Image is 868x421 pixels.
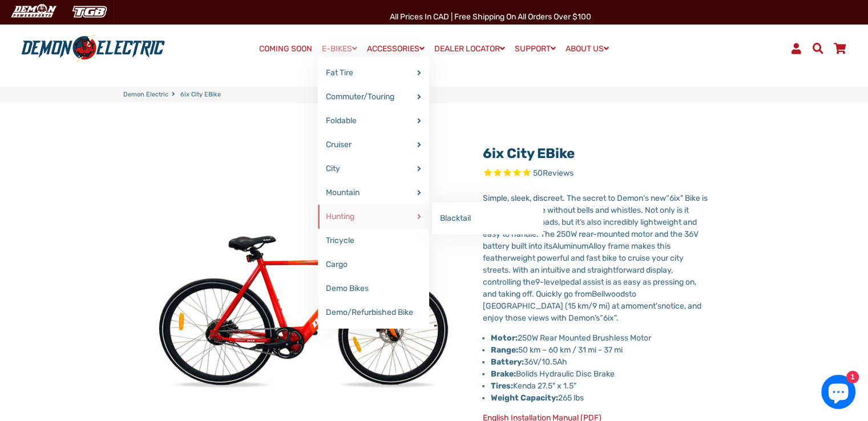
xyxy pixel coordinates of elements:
[483,217,699,251] span: s also incredibly lightweight and easy to handle. The 250W rear-mounted motor and the 36V battery...
[625,301,661,311] span: moment's
[318,41,361,57] a: E-BIKES
[432,207,543,230] a: Blacktail
[318,205,429,229] a: Hunting
[483,145,575,161] a: 6ix City eBike
[318,109,429,133] a: Foldable
[6,2,60,21] img: Demon Electric
[543,169,574,179] span: Reviews
[592,289,629,299] span: Bellwoods
[363,41,429,57] a: ACCESSORIES
[491,333,518,343] strong: Motor:
[491,345,518,355] strong: Range:
[491,369,516,379] strong: Brake:
[552,241,588,251] span: Aluminum
[483,205,689,227] span: s an E-bike without bells and whistles. Not only is it smooth on the roads, but it
[318,253,429,277] a: Cargo
[491,332,710,344] li: 250W Rear Mounted Brushless Motor
[66,2,113,21] img: TGB Canada
[318,133,429,157] a: Cruiser
[491,357,524,367] strong: Battery:
[491,368,710,380] li: Bolids Hydraulic Disc Brake
[180,90,221,100] span: 6ix City eBike
[123,90,168,100] a: Demon Electric
[533,169,574,179] span: 50 reviews
[491,393,558,403] strong: Weight Capacity:
[580,217,581,227] span: ’
[483,167,710,180] span: Rated 4.8 out of 5 stars 50 reviews
[483,277,696,299] span: pedal assist is as easy as pressing on, and taking off. Quickly go from
[595,313,596,323] span: ’
[318,61,429,85] a: Fat Tire
[17,34,169,63] img: Demon Electric logo
[818,375,859,412] inbox-online-store-chat: Shopify online store chat
[318,157,429,181] a: City
[562,41,613,57] a: ABOUT US
[491,381,513,391] strong: Tires:
[390,12,591,22] span: All Prices in CAD | Free shipping on all orders over $100
[616,313,619,323] span: .
[491,356,710,368] li: 36V/10.5Ah
[511,41,560,57] a: SUPPORT
[491,344,710,356] li: 50 km – 60 km / 31 mi - 37 mi
[318,229,429,253] a: Tricycle
[318,301,429,325] a: Demo/Refurbished Bike
[603,313,614,323] span: 6ix
[600,313,603,323] span: “
[596,313,600,323] span: s
[535,277,561,287] span: 9-level
[255,41,316,57] a: COMING SOON
[430,41,509,57] a: DEALER LOCATOR
[666,193,669,203] span: “
[318,277,429,301] a: Demo Bikes
[614,313,616,323] span: ”
[318,85,429,109] a: Commuter/Touring
[318,181,429,205] a: Mountain
[491,392,710,404] li: 265 lbs
[483,193,666,203] span: Simple, sleek, discreet. The secret to Demon's new
[491,380,710,392] li: Kenda 27.5" x 1.5"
